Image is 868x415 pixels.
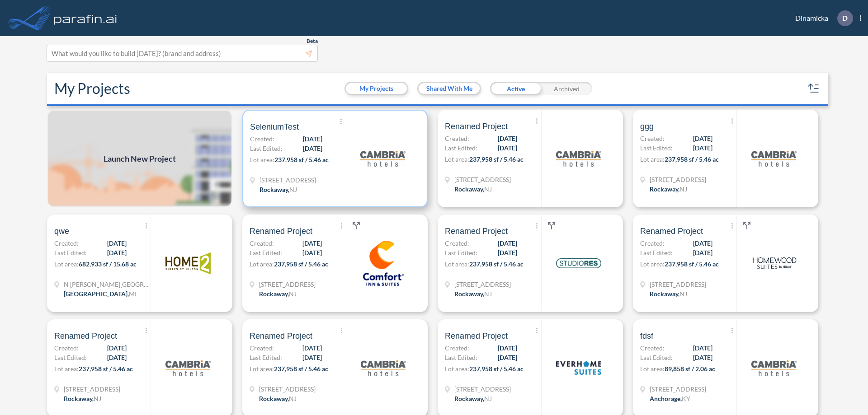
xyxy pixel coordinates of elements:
[250,134,274,144] span: Created:
[498,343,517,353] span: [DATE]
[47,110,232,207] img: add
[490,82,541,95] div: Active
[54,238,79,248] span: Created:
[165,241,211,286] img: logo
[250,331,312,341] span: Renamed Project
[640,238,665,248] span: Created:
[250,248,282,257] span: Last Edited:
[259,186,289,193] span: Rockaway ,
[650,185,679,193] span: Rockaway ,
[650,280,706,289] span: 321 Mt Hope Ave
[454,289,492,298] div: Rockaway, NJ
[361,241,406,286] img: logo
[64,280,150,289] span: N Wyndham Hill Dr NE
[445,353,477,362] span: Last Edited:
[693,143,712,153] span: [DATE]
[64,394,101,403] div: Rockaway, NJ
[454,175,511,184] span: 321 Mt Hope Ave
[650,394,690,403] div: Anchorage, KY
[445,226,508,237] span: Renamed Project
[259,395,289,402] span: Rockaway ,
[259,175,316,185] span: 321 Mt Hope Ave
[693,238,712,248] span: [DATE]
[665,260,719,268] span: 237,958 sf / 5.46 ac
[469,155,524,163] span: 237,958 sf / 5.46 ac
[445,331,508,341] span: Renamed Project
[445,134,469,143] span: Created:
[346,83,407,94] button: My Projects
[79,260,137,268] span: 682,933 sf / 15.68 ac
[498,143,517,153] span: [DATE]
[274,365,328,373] span: 237,958 sf / 5.46 ac
[250,365,274,373] span: Lot area:
[679,290,687,298] span: NJ
[640,155,665,163] span: Lot area:
[640,248,673,257] span: Last Edited:
[250,260,274,268] span: Lot area:
[445,365,469,373] span: Lot area:
[679,185,687,193] span: NJ
[360,136,406,181] img: logo
[498,353,517,362] span: [DATE]
[361,345,406,391] img: logo
[454,290,484,298] span: Rockaway ,
[650,384,706,394] span: 1899 Evergreen Rd
[445,121,508,132] span: Renamed Project
[64,290,129,298] span: [GEOGRAPHIC_DATA] ,
[54,80,130,97] h2: My Projects
[650,395,682,402] span: Anchorage ,
[693,248,712,257] span: [DATE]
[650,184,687,194] div: Rockaway, NJ
[165,345,211,391] img: logo
[47,110,232,207] a: Launch New Project
[274,260,328,268] span: 237,958 sf / 5.46 ac
[289,290,297,298] span: NJ
[302,238,322,248] span: [DATE]
[259,185,297,194] div: Rockaway, NJ
[94,395,101,402] span: NJ
[107,248,127,257] span: [DATE]
[250,343,274,353] span: Created:
[250,353,282,362] span: Last Edited:
[454,394,492,403] div: Rockaway, NJ
[54,343,79,353] span: Created:
[640,365,665,373] span: Lot area:
[498,238,517,248] span: [DATE]
[107,343,127,353] span: [DATE]
[650,175,706,184] span: 321 Mt Hope Ave
[807,81,821,96] button: sort
[302,248,322,257] span: [DATE]
[665,155,719,163] span: 237,958 sf / 5.46 ac
[302,353,322,362] span: [DATE]
[54,353,87,362] span: Last Edited:
[54,226,69,237] span: qwe
[259,290,289,298] span: Rockaway ,
[250,156,274,163] span: Lot area:
[303,144,322,153] span: [DATE]
[419,83,480,94] button: Shared With Me
[454,395,484,402] span: Rockaway ,
[445,260,469,268] span: Lot area:
[307,37,318,45] span: Beta
[104,153,176,165] span: Launch New Project
[693,343,712,353] span: [DATE]
[54,260,79,268] span: Lot area:
[54,248,87,257] span: Last Edited:
[64,395,94,402] span: Rockaway ,
[129,290,137,298] span: MI
[259,384,316,394] span: 321 Mt Hope Ave
[640,331,653,341] span: fdsf
[682,395,690,402] span: KY
[469,260,524,268] span: 237,958 sf / 5.46 ac
[665,365,715,373] span: 89,858 sf / 2.06 ac
[842,14,848,22] p: D
[454,280,511,289] span: 321 Mt Hope Ave
[556,136,601,181] img: logo
[52,9,119,27] img: logo
[484,395,492,402] span: NJ
[259,394,297,403] div: Rockaway, NJ
[445,248,477,257] span: Last Edited:
[445,155,469,163] span: Lot area:
[274,156,329,163] span: 237,958 sf / 5.46 ac
[289,186,297,193] span: NJ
